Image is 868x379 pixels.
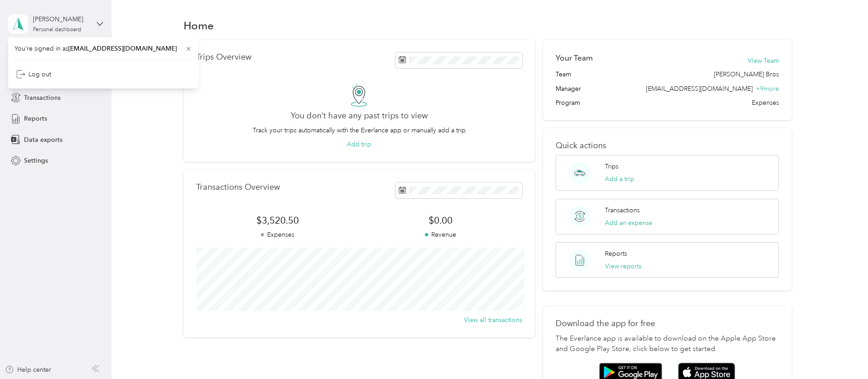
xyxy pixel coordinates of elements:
[556,141,779,150] p: Quick actions
[556,98,580,108] span: Program
[196,230,359,239] p: Expenses
[33,27,81,33] div: Personal dashboard
[196,214,359,227] span: $3,520.50
[605,218,652,228] button: Add an expense
[714,70,779,79] span: [PERSON_NAME] Bros
[359,230,522,239] p: Revenue
[359,214,522,227] span: $0.00
[24,156,48,165] span: Settings
[752,98,779,108] span: Expenses
[24,135,62,145] span: Data exports
[184,21,214,30] h1: Home
[748,56,779,66] button: View Team
[605,249,627,258] p: Reports
[24,114,47,123] span: Reports
[24,93,61,103] span: Transactions
[556,319,779,328] p: Download the app for free
[253,126,466,135] p: Track your trips automatically with the Everlance app or manually add a trip
[347,140,371,149] button: Add trip
[817,328,868,379] iframe: Everlance-gr Chat Button Frame
[33,14,90,24] div: [PERSON_NAME]
[14,44,192,53] span: You’re signed in as
[605,262,642,271] button: View reports
[605,174,634,184] button: Add a trip
[16,70,51,79] div: Log out
[605,206,640,215] p: Transactions
[646,85,753,93] span: [EMAIL_ADDRESS][DOMAIN_NAME]
[5,365,51,374] button: Help center
[556,333,779,355] p: The Everlance app is available to download on the Apple App Store and Google Play Store, click be...
[556,70,571,79] span: Team
[464,315,522,325] button: View all transactions
[196,182,280,192] p: Transactions Overview
[556,84,581,94] span: Manager
[291,111,428,121] h2: You don’t have any past trips to view
[196,52,251,62] p: Trips Overview
[605,162,618,171] p: Trips
[756,85,779,93] span: + 9 more
[556,52,593,64] h2: Your Team
[68,45,177,52] span: [EMAIL_ADDRESS][DOMAIN_NAME]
